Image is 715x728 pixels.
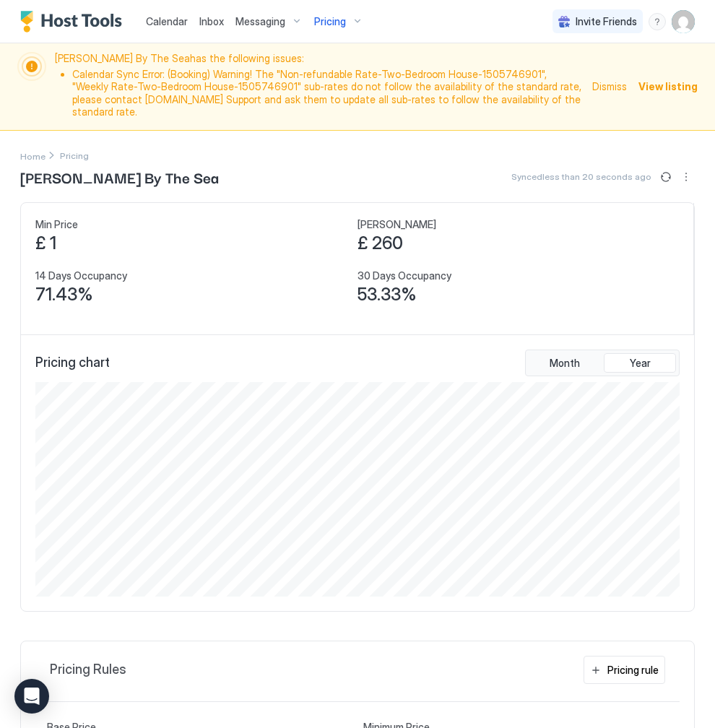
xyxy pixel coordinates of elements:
[20,148,45,163] a: Home
[35,355,110,371] span: Pricing chart
[525,350,680,377] div: tab-group
[357,233,403,254] span: £ 260
[672,10,695,33] div: User profile
[550,357,580,370] span: Month
[576,15,637,28] span: Invite Friends
[146,14,188,29] a: Calendar
[14,679,49,714] div: Open Intercom Messenger
[20,11,129,32] a: Host Tools Logo
[55,52,584,121] span: [PERSON_NAME] By The Sea has the following issues:
[35,269,127,282] span: 14 Days Occupancy
[35,284,93,305] span: 71.43%
[677,168,695,186] button: More options
[199,14,224,29] a: Inbox
[50,662,126,678] span: Pricing Rules
[657,168,675,186] button: Sync prices
[511,171,651,182] span: Synced less than 20 seconds ago
[357,269,451,282] span: 30 Days Occupancy
[35,218,78,231] span: Min Price
[592,79,627,94] div: Dismiss
[677,168,695,186] div: menu
[638,79,698,94] div: View listing
[357,218,436,231] span: [PERSON_NAME]
[584,656,665,684] button: Pricing rule
[357,284,417,305] span: 53.33%
[20,151,45,162] span: Home
[235,15,285,28] span: Messaging
[630,357,651,370] span: Year
[72,68,584,118] li: Calendar Sync Error: (Booking) Warning! The "Non-refundable Rate-Two-Bedroom House-1505746901", "...
[529,353,601,373] button: Month
[199,15,224,27] span: Inbox
[607,662,659,677] div: Pricing rule
[60,150,89,161] span: Breadcrumb
[604,353,676,373] button: Year
[314,15,346,28] span: Pricing
[20,148,45,163] div: Breadcrumb
[649,13,666,30] div: menu
[35,233,56,254] span: £ 1
[146,15,188,27] span: Calendar
[20,166,219,188] span: [PERSON_NAME] By The Sea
